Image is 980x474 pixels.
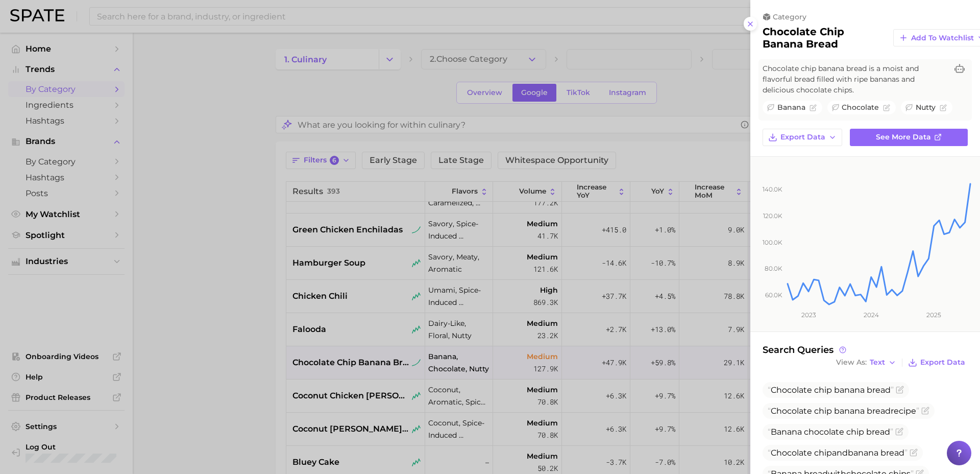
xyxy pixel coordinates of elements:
[777,102,805,113] span: banana
[842,102,879,113] span: chocolate
[804,427,844,437] span: chocolate
[864,311,879,319] tspan: 2024
[814,448,832,458] span: chip
[765,265,782,272] tspan: 80.0k
[846,427,864,437] span: chip
[763,26,885,50] h2: chocolate chip banana bread
[850,129,968,146] a: See more data
[834,406,865,416] span: banana
[801,311,816,319] tspan: 2023
[768,406,919,416] span: recipe
[763,129,842,146] button: Export Data
[771,406,812,416] span: Chocolate
[768,448,908,458] span: and
[896,386,904,394] button: Flag as miscategorized or irrelevant
[765,291,782,299] tspan: 60.0k
[834,385,865,395] span: banana
[836,360,867,365] span: View As
[763,63,947,96] span: Chocolate chip banana bread is a moist and flavorful bread filled with ripe bananas and delicious...
[940,104,947,111] button: Flag as miscategorized or irrelevant
[848,448,878,458] span: banana
[870,360,885,365] span: Text
[926,311,941,319] tspan: 2025
[910,448,918,457] button: Flag as miscategorized or irrelevant
[883,104,890,111] button: Flag as miscategorized or irrelevant
[763,185,782,193] tspan: 140.0k
[876,133,931,141] span: See more data
[895,428,903,436] button: Flag as miscategorized or irrelevant
[905,355,968,370] button: Export Data
[814,385,832,395] span: chip
[763,344,848,355] span: Search Queries
[773,12,806,21] span: category
[771,385,812,395] span: Chocolate
[880,448,904,458] span: bread
[834,356,899,369] button: View AsText
[866,427,890,437] span: bread
[771,427,802,437] span: Banana
[763,212,782,220] tspan: 120.0k
[911,34,974,42] span: Add to Watchlist
[771,448,812,458] span: Chocolate
[867,406,891,416] span: bread
[814,406,832,416] span: chip
[916,102,936,113] span: nutty
[867,385,891,395] span: bread
[810,104,817,111] button: Flag as miscategorized or irrelevant
[780,133,825,141] span: Export Data
[921,407,929,415] button: Flag as miscategorized or irrelevant
[920,358,965,367] span: Export Data
[763,238,782,246] tspan: 100.0k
